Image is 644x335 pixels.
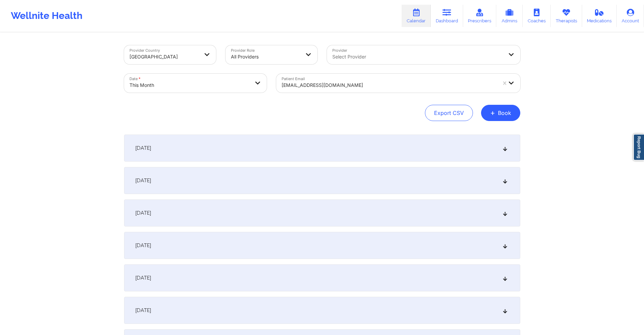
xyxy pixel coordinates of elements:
span: + [490,111,495,115]
a: Medications [582,5,617,27]
div: This Month [129,78,250,93]
button: +Book [481,105,520,121]
a: Account [617,5,644,27]
a: Report Bug [633,134,644,161]
span: [DATE] [135,274,151,281]
a: Admins [496,5,523,27]
button: Export CSV [425,105,473,121]
span: [DATE] [135,177,151,184]
span: [DATE] [135,242,151,249]
a: Dashboard [431,5,463,27]
a: Coaches [523,5,551,27]
div: [EMAIL_ADDRESS][DOMAIN_NAME] [282,78,497,93]
span: [DATE] [135,210,151,216]
span: [DATE] [135,307,151,314]
a: Therapists [551,5,582,27]
a: Prescribers [463,5,497,27]
a: Calendar [402,5,431,27]
span: [DATE] [135,145,151,151]
div: All Providers [231,49,301,64]
div: [GEOGRAPHIC_DATA] [129,49,199,64]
